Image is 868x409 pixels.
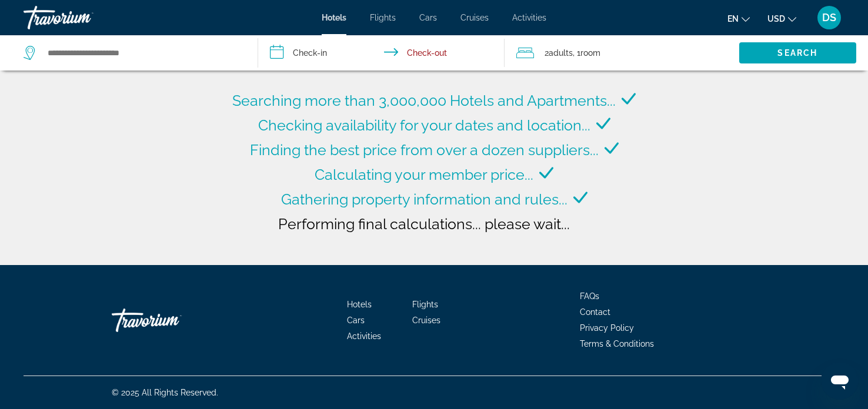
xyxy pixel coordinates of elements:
span: Searching more than 3,000,000 Hotels and Apartments... [232,92,616,109]
a: Hotels [322,13,346,22]
button: Check in and out dates [258,35,505,71]
a: Cruises [460,13,489,22]
a: Terms & Conditions [580,339,654,348]
iframe: Button to launch messaging window [821,362,859,400]
a: Flights [412,300,438,309]
a: Cars [419,13,437,22]
span: Calculating your member price... [315,166,533,183]
span: 2 [545,45,573,61]
span: Gathering property information and rules... [281,190,567,208]
a: Hotels [347,300,372,309]
button: Search [739,42,856,63]
span: en [727,14,739,24]
span: USD [767,14,785,24]
a: FAQs [580,291,599,301]
span: DS [822,12,836,24]
span: Room [580,48,600,58]
span: Finding the best price from over a dozen suppliers... [250,141,599,159]
a: Flights [370,13,396,22]
a: Cars [347,316,365,325]
button: Change language [727,10,750,27]
a: Travorium [112,303,229,338]
a: Privacy Policy [580,323,634,333]
a: Contact [580,307,610,317]
a: Cruises [412,316,440,325]
span: Search [777,48,817,58]
span: Adults [549,48,573,58]
a: Activities [512,13,546,22]
span: Checking availability for your dates and location... [258,116,590,134]
button: Travelers: 2 adults, 0 children [505,35,739,71]
a: Travorium [24,2,141,33]
span: Performing final calculations... please wait... [278,215,570,233]
button: User Menu [814,5,844,30]
a: Activities [347,331,381,341]
span: , 1 [573,45,600,61]
button: Change currency [767,10,796,27]
span: © 2025 All Rights Reserved. [112,388,218,397]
